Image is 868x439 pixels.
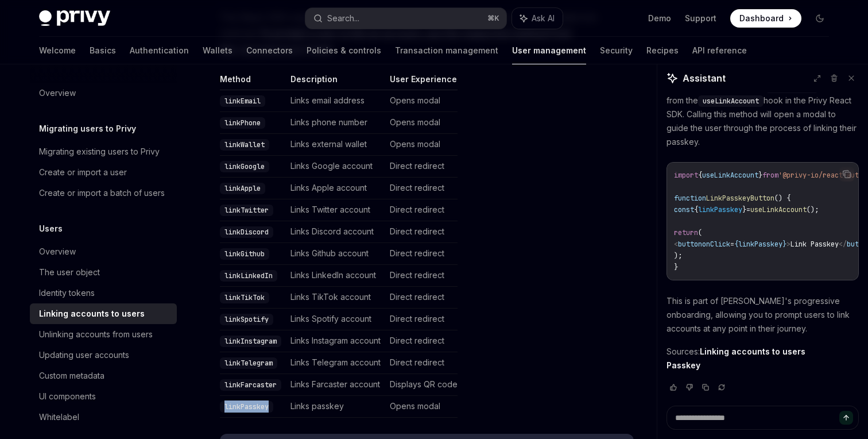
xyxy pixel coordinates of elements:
[220,336,281,347] code: linkInstagram
[487,14,499,23] span: ⌘ K
[666,294,859,336] p: This is part of [PERSON_NAME]'s progressive onboarding, allowing you to prompt users to link acco...
[700,346,805,357] a: Linking accounts to users
[385,156,458,178] td: Direct redirect
[220,226,273,238] code: linkDiscord
[750,205,807,214] span: useLinkAccount
[702,171,758,180] span: useLinkAccount
[839,411,853,425] button: Send message
[385,265,458,287] td: Direct redirect
[39,265,100,279] div: The user object
[39,245,76,259] div: Overview
[385,352,458,374] td: Direct redirect
[39,122,136,136] h5: Migrating users to Privy
[734,240,738,249] span: {
[286,134,385,156] td: Links external wallet
[220,183,265,194] code: linkApple
[39,145,160,159] div: Migrating existing users to Privy
[286,178,385,199] td: Links Apple account
[39,10,110,26] img: dark logo
[811,9,829,28] button: Toggle dark mode
[512,8,563,29] button: Ask AI
[674,228,698,237] span: return
[39,348,129,362] div: Updating user accounts
[762,171,778,180] span: from
[839,240,847,249] span: </
[385,74,458,90] th: User Experience
[385,134,458,156] td: Opens modal
[698,228,702,237] span: (
[286,199,385,221] td: Links Twitter account
[395,37,498,64] a: Transaction management
[30,262,177,283] a: The user object
[674,263,678,272] span: }
[512,37,586,64] a: User management
[758,171,762,180] span: }
[30,162,177,183] a: Create or import a user
[246,37,293,64] a: Connectors
[30,407,177,428] a: Whitelabel
[683,71,726,85] span: Assistant
[694,205,698,214] span: {
[286,74,385,90] th: Description
[839,167,854,182] button: Copy the contents from the code block
[678,240,702,249] span: button
[220,401,273,413] code: linkPasskey
[286,352,385,374] td: Links Telegram account
[666,80,859,149] p: To link a passkey, use the method from the hook in the Privy React SDK. Calling this method will ...
[39,390,96,403] div: UI components
[30,83,177,103] a: Overview
[203,37,232,64] a: Wallets
[702,240,730,249] span: onClick
[220,379,281,391] code: linkFarcaster
[220,117,265,129] code: linkPhone
[220,161,269,172] code: linkGoogle
[286,374,385,396] td: Links Farcaster account
[600,37,633,64] a: Security
[39,410,79,424] div: Whitelabel
[30,365,177,386] a: Custom metadata
[692,37,747,64] a: API reference
[39,286,95,300] div: Identity tokens
[286,243,385,265] td: Links Github account
[786,240,790,249] span: >
[385,309,458,330] td: Direct redirect
[807,205,819,214] span: ();
[790,240,839,249] span: Link Passkey
[706,194,774,203] span: LinkPasskeyButton
[220,205,273,216] code: linkTwitter
[30,183,177,203] a: Create or import a batch of users
[220,139,269,151] code: linkWallet
[286,396,385,418] td: Links passkey
[39,369,104,383] div: Custom metadata
[286,112,385,134] td: Links phone number
[39,222,63,236] h5: Users
[90,37,116,64] a: Basics
[30,345,177,365] a: Updating user accounts
[730,240,734,249] span: =
[30,141,177,162] a: Migrating existing users to Privy
[778,171,867,180] span: '@privy-io/react-auth'
[286,265,385,287] td: Links LinkedIn account
[674,240,678,249] span: <
[39,307,145,321] div: Linking accounts to users
[674,251,682,260] span: );
[307,37,381,64] a: Policies & controls
[666,345,859,372] p: Sources:
[532,13,555,24] span: Ask AI
[774,194,790,203] span: () {
[385,221,458,243] td: Direct redirect
[385,243,458,265] td: Direct redirect
[385,90,458,112] td: Opens modal
[30,303,177,324] a: Linking accounts to users
[648,13,671,24] a: Demo
[674,205,694,214] span: const
[698,205,742,214] span: linkPasskey
[327,11,359,25] div: Search...
[220,292,269,303] code: linkTikTok
[742,205,746,214] span: }
[385,287,458,309] td: Direct redirect
[305,8,506,29] button: Search...⌘K
[220,248,269,260] code: linkGithub
[39,165,127,179] div: Create or import a user
[220,314,273,325] code: linkSpotify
